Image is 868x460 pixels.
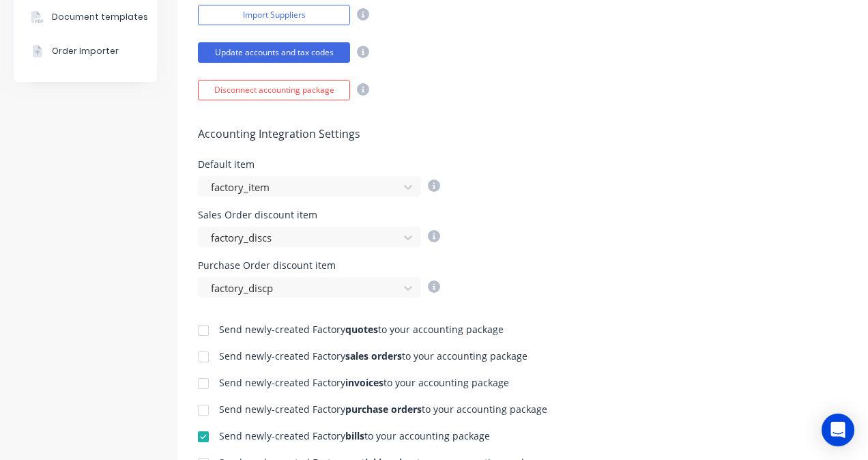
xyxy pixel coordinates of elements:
b: purchase orders [345,403,422,416]
button: Import Suppliers [198,5,350,25]
div: Open Intercom Messenger [822,414,854,446]
div: Sales Order discount item [198,210,440,220]
div: Send newly-created Factory to your accounting package [219,431,490,441]
div: Send newly-created Factory to your accounting package [219,325,504,334]
div: Default item [198,160,440,169]
div: Order Importer [52,45,119,57]
b: invoices [345,376,384,389]
b: sales orders [345,349,402,362]
button: Order Importer [14,34,157,68]
div: Document templates [52,11,148,23]
button: Disconnect accounting package [198,80,350,100]
div: Send newly-created Factory to your accounting package [219,351,527,361]
button: Update accounts and tax codes [198,42,350,63]
div: Send newly-created Factory to your accounting package [219,378,509,388]
b: quotes [345,323,378,336]
b: bills [345,429,364,442]
div: Purchase Order discount item [198,261,440,270]
div: Send newly-created Factory to your accounting package [219,405,547,414]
